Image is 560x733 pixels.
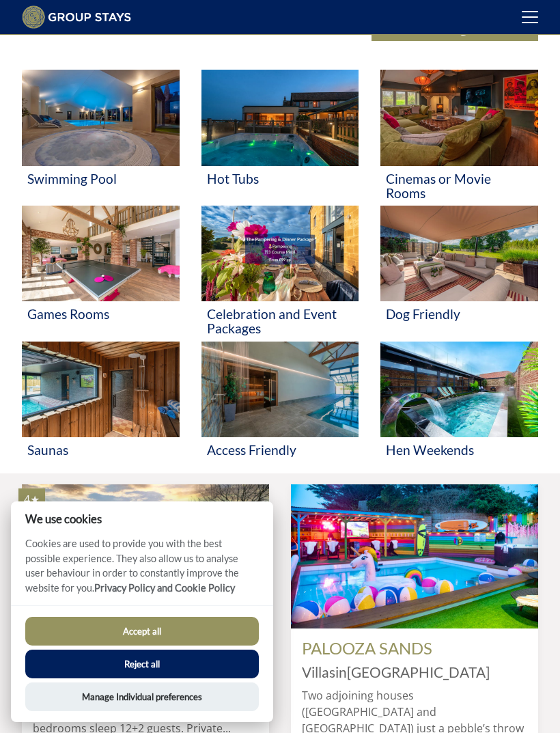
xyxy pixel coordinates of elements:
a: 'Hot Tubs' - Large Group Accommodation Holiday Ideas Hot Tubs [201,70,359,206]
h3: Access Friendly [207,443,354,457]
a: [GEOGRAPHIC_DATA] [347,663,490,680]
img: 'Swimming Pool' - Large Group Accommodation Holiday Ideas [22,70,180,165]
button: Manage Individual preferences [25,682,259,711]
a: Villas [302,663,335,680]
img: 'Hot Tubs' - Large Group Accommodation Holiday Ideas [201,70,359,165]
img: 'Hen Weekends' - Large Group Accommodation Holiday Ideas [380,342,538,437]
button: Reject all [25,650,259,678]
a: 'Swimming Pool' - Large Group Accommodation Holiday Ideas Swimming Pool [22,70,180,206]
img: 'Celebration and Event Packages' - Large Group Accommodation Holiday Ideas [201,206,359,301]
h3: Swimming Pool [27,171,174,186]
a: 'Hen Weekends' - Large Group Accommodation Holiday Ideas Hen Weekends [380,342,538,463]
h2: We use cookies [11,512,273,525]
button: Accept all [25,617,259,646]
img: 'Access Friendly' - Large Group Accommodation Holiday Ideas [201,342,359,437]
a: 'Saunas' - Large Group Accommodation Holiday Ideas Saunas [22,342,180,463]
a: 'Cinemas or Movie Rooms' - Large Group Accommodation Holiday Ideas Cinemas or Movie Rooms [380,70,538,206]
h3: Saunas [27,443,174,457]
h3: Hen Weekends [386,443,533,457]
img: 'Cinemas or Movie Rooms' - Large Group Accommodation Holiday Ideas [380,70,538,165]
a: 'Celebration and Event Packages' - Large Group Accommodation Holiday Ideas Celebration and Event ... [201,206,359,342]
img: Group Stays [22,5,131,29]
img: 'Dog Friendly' - Large Group Accommodation Holiday Ideas [380,206,538,301]
h3: Cinemas or Movie Rooms [386,171,533,200]
p: Cookies are used to provide you with the best possible experience. They also allow us to analyse ... [11,536,273,605]
h3: Games Rooms [27,307,174,321]
img: 'Games Rooms' - Large Group Accommodation Holiday Ideas [22,206,180,301]
a: 'Games Rooms' - Large Group Accommodation Holiday Ideas Games Rooms [22,206,180,342]
h3: Dog Friendly [386,307,533,321]
img: Bellus-kent-large-group-holiday-home-sleeps-13.original.jpg [22,484,269,628]
a: 'Access Friendly' - Large Group Accommodation Holiday Ideas Access Friendly [201,342,359,463]
img: 'Saunas' - Large Group Accommodation Holiday Ideas [22,342,180,437]
h3: Hot Tubs [207,171,354,186]
h4: in [302,665,527,680]
h3: Celebration and Event Packages [207,307,354,335]
a: 4★ [22,484,269,628]
span: BELLUS has a 4 star rating under the Quality in Tourism Scheme [24,492,40,507]
a: Privacy Policy and Cookie Policy [94,582,235,594]
a: PALOOZA SANDS [302,638,432,658]
a: 'Dog Friendly' - Large Group Accommodation Holiday Ideas Dog Friendly [380,206,538,342]
img: Palooza-sands-cornwall-group-accommodation-by-the-sea-sleeps-24.original.JPG [291,484,538,628]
